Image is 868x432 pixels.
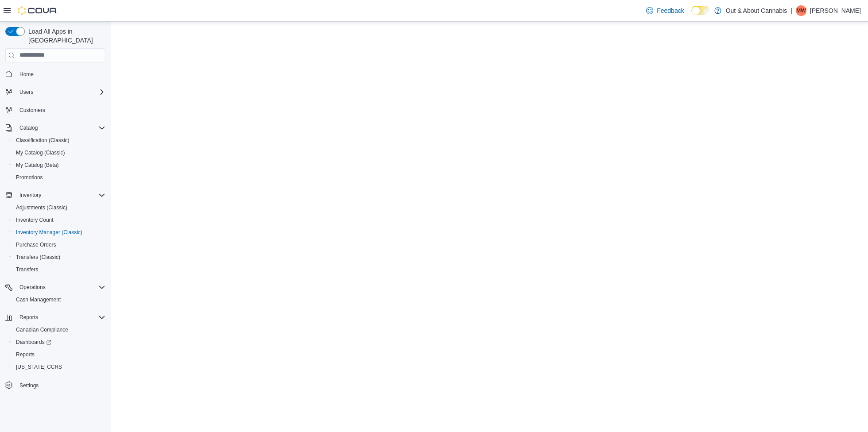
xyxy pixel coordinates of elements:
[12,239,60,250] a: Purchase Orders
[16,190,105,201] span: Inventory
[16,380,42,391] a: Settings
[790,5,792,16] p: |
[657,6,684,15] span: Feedback
[12,215,57,225] a: Inventory Count
[25,27,105,45] span: Load All Apps in [GEOGRAPHIC_DATA]
[12,227,105,238] span: Inventory Manager (Classic)
[12,294,105,305] span: Cash Management
[12,264,105,275] span: Transfers
[726,5,787,16] p: Out & About Cannabis
[12,362,105,372] span: Washington CCRS
[19,89,33,96] span: Users
[16,296,61,303] span: Cash Management
[691,6,710,15] input: Dark Mode
[12,172,105,183] span: Promotions
[19,124,38,131] span: Catalog
[12,172,46,183] a: Promotions
[2,104,109,116] button: Customers
[12,324,72,335] a: Canadian Compliance
[12,337,55,347] a: Dashboards
[18,6,58,15] img: Cova
[12,147,105,158] span: My Catalog (Classic)
[12,337,105,347] span: Dashboards
[16,229,82,236] span: Inventory Manager (Classic)
[9,361,109,373] button: [US_STATE] CCRS
[12,349,105,360] span: Reports
[19,192,41,199] span: Inventory
[9,324,109,336] button: Canadian Compliance
[9,336,109,348] a: Dashboards
[796,5,806,16] div: Mark Wolk
[9,214,109,226] button: Inventory Count
[16,379,105,390] span: Settings
[16,351,35,358] span: Reports
[2,281,109,293] button: Operations
[16,123,105,133] span: Catalog
[19,71,34,78] span: Home
[9,348,109,361] button: Reports
[9,147,109,159] button: My Catalog (Classic)
[19,284,46,291] span: Operations
[16,254,60,261] span: Transfers (Classic)
[16,87,105,97] span: Users
[16,312,42,323] button: Reports
[16,87,37,97] button: Users
[9,239,109,251] button: Purchase Orders
[12,202,71,213] a: Adjustments (Classic)
[12,135,105,146] span: Classification (Classic)
[12,252,64,262] a: Transfers (Classic)
[2,378,109,391] button: Settings
[16,282,49,293] button: Operations
[16,149,65,156] span: My Catalog (Classic)
[16,69,105,80] span: Home
[12,264,42,275] a: Transfers
[16,190,45,201] button: Inventory
[12,202,105,213] span: Adjustments (Classic)
[2,68,109,81] button: Home
[9,201,109,214] button: Adjustments (Classic)
[16,137,70,144] span: Classification (Classic)
[12,135,73,146] a: Classification (Classic)
[9,293,109,306] button: Cash Management
[16,69,37,80] a: Home
[12,215,105,225] span: Inventory Count
[12,324,105,335] span: Canadian Compliance
[9,263,109,276] button: Transfers
[2,189,109,201] button: Inventory
[16,266,38,273] span: Transfers
[12,362,66,372] a: [US_STATE] CCRS
[16,123,41,133] button: Catalog
[12,160,62,170] a: My Catalog (Beta)
[16,105,49,116] a: Customers
[810,5,861,16] p: [PERSON_NAME]
[12,349,38,360] a: Reports
[12,147,69,158] a: My Catalog (Classic)
[16,363,62,370] span: [US_STATE] CCRS
[16,282,105,293] span: Operations
[12,294,64,305] a: Cash Management
[19,314,38,321] span: Reports
[9,171,109,184] button: Promotions
[12,227,86,238] a: Inventory Manager (Classic)
[16,241,56,248] span: Purchase Orders
[9,134,109,147] button: Classification (Classic)
[12,252,105,262] span: Transfers (Classic)
[16,339,51,346] span: Dashboards
[12,239,105,250] span: Purchase Orders
[2,86,109,98] button: Users
[9,159,109,171] button: My Catalog (Beta)
[9,251,109,263] button: Transfers (Classic)
[19,382,39,389] span: Settings
[643,2,687,19] a: Feedback
[5,64,105,415] nav: Complex example
[2,122,109,134] button: Catalog
[19,107,45,114] span: Customers
[16,174,43,181] span: Promotions
[796,5,806,16] span: MW
[9,226,109,239] button: Inventory Manager (Classic)
[12,160,105,170] span: My Catalog (Beta)
[16,216,54,224] span: Inventory Count
[16,326,68,333] span: Canadian Compliance
[16,104,105,116] span: Customers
